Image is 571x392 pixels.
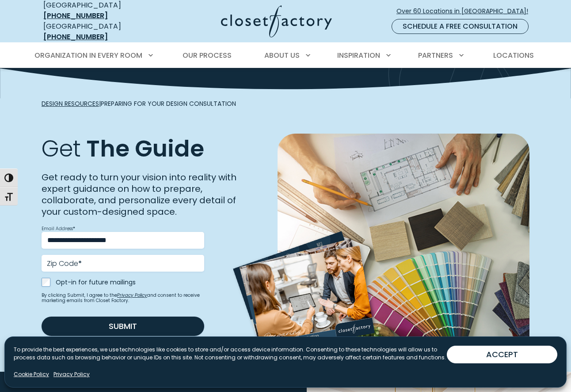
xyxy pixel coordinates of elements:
[53,370,90,378] a: Privacy Policy
[493,50,534,60] span: Locations
[42,293,204,303] small: By clicking Submit, I agree to the and consent to receive marketing emails from Closet Factory.
[42,317,204,336] button: Submit
[42,99,99,108] a: Design Resources
[337,50,380,60] span: Inspiration
[43,11,108,21] a: [PHONE_NUMBER]
[14,346,447,362] p: To provide the best experiences, we use technologies like cookies to store and/or access device i...
[56,278,204,287] label: Opt-in for future mailings
[28,43,543,68] nav: Primary Menu
[42,227,75,231] label: Email Address
[86,132,204,164] span: The Guide
[42,171,236,218] span: Get ready to turn your vision into reality with expert guidance on how to prepare, collaborate, a...
[47,260,82,267] label: Zip Code
[42,99,236,108] span: |
[101,99,236,108] span: Preparing For Your Design Consultation
[396,7,535,16] span: Over 60 Locations in [GEOGRAPHIC_DATA]!
[43,21,152,42] div: [GEOGRAPHIC_DATA]
[43,32,108,42] a: [PHONE_NUMBER]
[42,132,81,164] span: Get
[264,50,300,60] span: About Us
[183,50,232,60] span: Our Process
[42,8,529,68] h1: Preparing For Your Design Consultation
[447,346,557,363] button: ACCEPT
[221,5,332,37] img: Closet Factory Logo
[396,4,536,19] a: Over 60 Locations in [GEOGRAPHIC_DATA]!
[392,19,529,34] a: Schedule a Free Consultation
[418,50,453,60] span: Partners
[34,50,142,60] span: Organization in Every Room
[278,134,529,354] img: Designer with swatches and plans
[117,292,147,299] a: Privacy Policy
[14,370,49,378] a: Cookie Policy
